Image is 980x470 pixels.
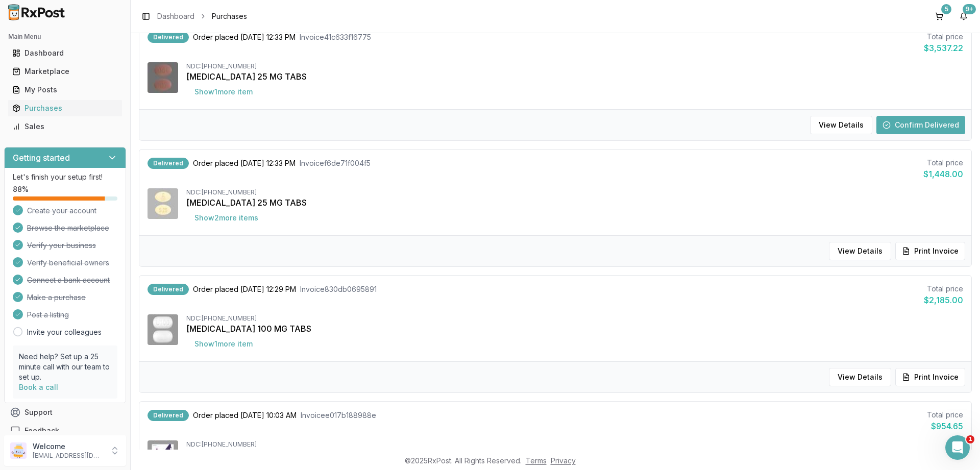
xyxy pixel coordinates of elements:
[300,284,377,294] span: Invoice 830db0695891
[148,284,189,295] div: Delivered
[4,4,69,20] img: RxPost Logo
[924,294,963,306] div: $2,185.00
[27,258,109,268] span: Verify beneficial owners
[33,441,104,452] p: Welcome
[186,70,963,83] div: [MEDICAL_DATA] 25 MG TABS
[148,314,178,345] img: Ubrelvy 100 MG TABS
[8,62,122,81] a: Marketplace
[13,152,70,164] h3: Getting started
[927,410,963,420] div: Total price
[923,168,963,180] div: $1,448.00
[186,335,261,353] button: Show1more item
[301,410,376,420] span: Invoice e017b188988e
[27,240,96,251] span: Verify your business
[8,33,122,41] h2: Main Menu
[300,158,371,168] span: Invoice f6de71f004f5
[27,223,109,233] span: Browse the marketplace
[4,422,126,440] button: Feedback
[186,323,963,335] div: [MEDICAL_DATA] 100 MG TABS
[924,284,963,294] div: Total price
[526,456,547,465] a: Terms
[4,82,126,98] button: My Posts
[924,42,963,54] div: $3,537.22
[186,209,266,227] button: Show2more items
[924,32,963,42] div: Total price
[186,83,261,101] button: Show1more item
[193,158,296,168] span: Order placed [DATE] 12:33 PM
[923,158,963,168] div: Total price
[8,44,122,62] a: Dashboard
[829,242,891,260] button: View Details
[12,85,118,95] div: My Posts
[963,4,976,14] div: 9+
[12,121,118,132] div: Sales
[4,63,126,80] button: Marketplace
[945,435,970,460] iframe: Intercom live chat
[13,184,29,194] span: 88 %
[33,452,104,460] p: [EMAIL_ADDRESS][DOMAIN_NAME]
[186,449,963,461] div: Mounjaro 5 MG/0.5ML SOAJ
[12,66,118,77] div: Marketplace
[931,8,947,24] button: 5
[19,352,111,382] p: Need help? Set up a 25 minute call with our team to set up.
[810,116,872,134] button: View Details
[27,275,110,285] span: Connect a bank account
[186,196,963,209] div: [MEDICAL_DATA] 25 MG TABS
[148,32,189,43] div: Delivered
[895,242,965,260] button: Print Invoice
[955,8,972,24] button: 9+
[829,368,891,386] button: View Details
[551,456,576,465] a: Privacy
[148,158,189,169] div: Delivered
[148,410,189,421] div: Delivered
[27,327,102,337] a: Invite your colleagues
[927,420,963,432] div: $954.65
[4,118,126,135] button: Sales
[212,11,247,21] span: Purchases
[186,62,963,70] div: NDC: [PHONE_NUMBER]
[8,117,122,136] a: Sales
[27,292,86,303] span: Make a purchase
[12,103,118,113] div: Purchases
[4,45,126,61] button: Dashboard
[186,188,963,196] div: NDC: [PHONE_NUMBER]
[148,188,178,219] img: Jardiance 25 MG TABS
[186,440,963,449] div: NDC: [PHONE_NUMBER]
[4,403,126,422] button: Support
[157,11,247,21] nav: breadcrumb
[895,368,965,386] button: Print Invoice
[300,32,371,42] span: Invoice 41c633f16775
[27,310,69,320] span: Post a listing
[966,435,974,443] span: 1
[8,81,122,99] a: My Posts
[193,410,297,420] span: Order placed [DATE] 10:03 AM
[193,32,296,42] span: Order placed [DATE] 12:33 PM
[19,383,58,391] a: Book a call
[4,100,126,116] button: Purchases
[13,172,117,182] p: Let's finish your setup first!
[941,4,951,14] div: 5
[876,116,965,134] button: Confirm Delivered
[27,206,96,216] span: Create your account
[157,11,194,21] a: Dashboard
[8,99,122,117] a: Purchases
[10,442,27,459] img: User avatar
[12,48,118,58] div: Dashboard
[186,314,963,323] div: NDC: [PHONE_NUMBER]
[148,62,178,93] img: Movantik 25 MG TABS
[193,284,296,294] span: Order placed [DATE] 12:29 PM
[24,426,59,436] span: Feedback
